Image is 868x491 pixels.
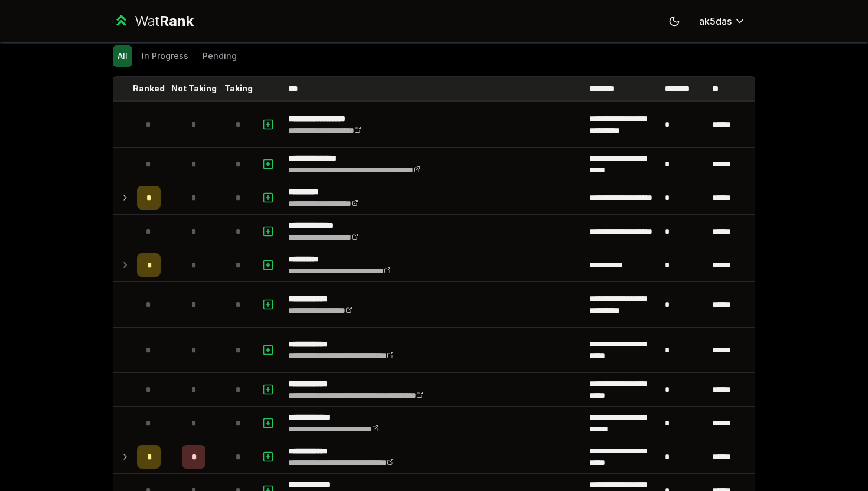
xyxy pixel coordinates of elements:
button: In Progress [137,45,193,67]
button: ak5das [690,11,755,32]
div: Wat [135,12,194,31]
p: Ranked [133,83,165,94]
p: Not Taking [171,83,217,94]
a: WatRank [113,12,194,31]
button: Pending [198,45,242,67]
button: All [113,45,132,67]
span: ak5das [699,14,732,28]
span: Rank [159,12,194,30]
p: Taking [224,83,253,94]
